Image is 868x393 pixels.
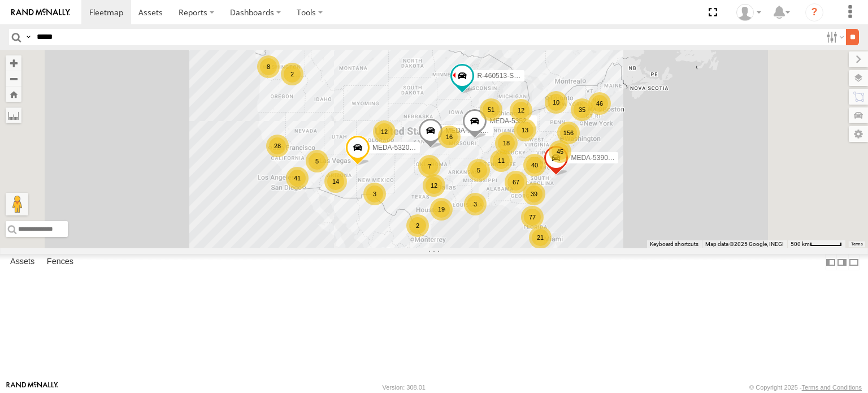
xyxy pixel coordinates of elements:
span: Map data ©2025 Google, INEGI [705,241,784,247]
div: 67 [505,171,527,193]
span: R-460513-Swing [477,72,527,80]
div: 35 [571,98,593,121]
div: 16 [438,126,461,148]
div: 18 [495,132,518,154]
a: Terms (opens in new tab) [851,242,863,247]
div: 12 [423,174,445,197]
div: 7 [418,155,441,178]
div: 77 [521,206,544,228]
div: 41 [286,167,309,189]
label: Map Settings [849,126,868,142]
div: © Copyright 2025 - [749,384,862,391]
div: 2 [281,63,303,85]
div: 12 [373,120,396,143]
div: 14 [324,170,347,193]
div: 46 [588,92,611,115]
div: 156 [557,122,580,144]
div: 3 [363,183,386,205]
label: Search Filter Options [822,29,846,45]
div: 10 [545,91,567,114]
span: MEDA-535204-Roll [489,117,548,125]
span: 500 km [791,241,810,247]
div: 2 [406,214,429,237]
button: Zoom out [6,71,21,87]
div: 5 [306,150,328,172]
a: Terms and Conditions [802,384,862,391]
div: 45 [549,140,571,163]
span: MEDA-539001-Roll [571,154,629,162]
div: 5 [467,159,490,182]
div: 51 [480,98,502,121]
div: 28 [266,135,289,157]
label: Measure [6,107,21,123]
label: Hide Summary Table [848,254,860,270]
div: 11 [490,149,513,172]
a: Visit our Website [6,382,58,393]
label: Fences [41,254,79,270]
label: Search Query [24,29,33,45]
div: Version: 308.01 [383,384,426,391]
div: 3 [464,193,487,215]
div: 19 [430,198,453,221]
div: Idaliz Kaminski [732,4,765,21]
div: 40 [523,154,546,176]
label: Dock Summary Table to the Left [825,254,836,270]
div: 8 [257,55,280,78]
button: Drag Pegman onto the map to open Street View [6,193,28,215]
div: 12 [510,99,532,122]
img: rand-logo.svg [11,8,70,16]
button: Map Scale: 500 km per 53 pixels [787,240,845,248]
label: Dock Summary Table to the Right [836,254,848,270]
button: Zoom Home [6,87,21,102]
span: MEDA-532003-Roll [372,144,431,152]
button: Zoom in [6,55,21,71]
button: Keyboard shortcuts [650,240,698,248]
label: Assets [5,254,40,270]
i: ? [805,3,823,21]
div: 13 [514,119,536,141]
div: 21 [529,226,552,249]
div: 39 [523,183,545,205]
